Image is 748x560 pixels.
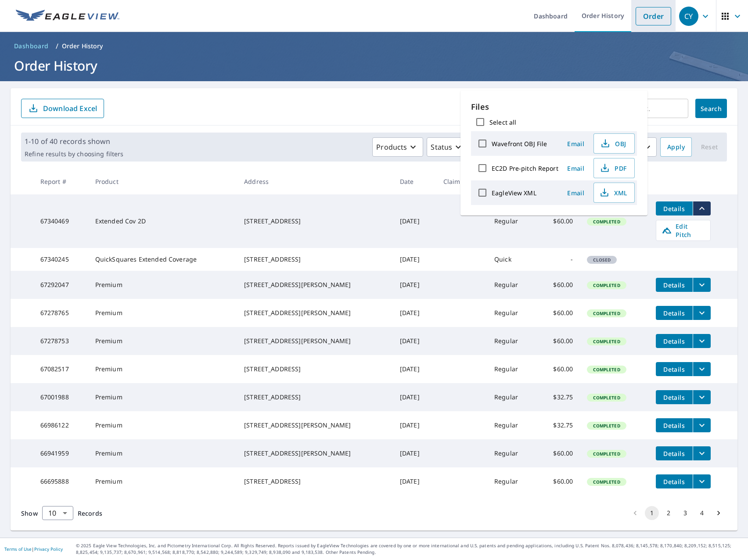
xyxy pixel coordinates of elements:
[88,383,237,411] td: Premium
[588,310,625,316] span: Completed
[88,299,237,327] td: Premium
[656,418,693,432] button: detailsBtn-66986122
[14,42,49,50] span: Dashboard
[662,506,676,520] button: Go to page 2
[565,164,586,172] span: Email
[487,248,536,271] td: Quick
[244,280,386,289] div: [STREET_ADDRESS][PERSON_NAME]
[702,104,720,113] span: Search
[487,439,536,467] td: Regular
[492,164,558,172] label: EC2D Pre-pitch Report
[562,137,590,151] button: Email
[244,365,386,373] div: [STREET_ADDRESS]
[33,467,88,495] td: 66695888
[244,217,386,226] div: [STREET_ADDRESS]
[393,169,436,194] th: Date
[656,220,711,241] a: Edit Pitch
[244,449,386,458] div: [STREET_ADDRESS][PERSON_NAME]
[599,163,627,173] span: PDF
[244,337,386,345] div: [STREET_ADDRESS][PERSON_NAME]
[11,39,737,53] nav: breadcrumb
[427,137,468,157] button: Status
[693,418,711,432] button: filesDropdownBtn-66986122
[489,118,516,126] label: Select all
[88,169,237,194] th: Product
[34,546,63,552] a: Privacy Policy
[693,390,711,404] button: filesDropdownBtn-67001988
[588,338,625,345] span: Completed
[487,355,536,383] td: Regular
[588,282,625,288] span: Completed
[16,10,119,23] img: EV Logo
[487,383,536,411] td: Regular
[656,334,693,348] button: detailsBtn-67278753
[693,474,711,488] button: filesDropdownBtn-66695888
[487,194,536,248] td: Regular
[88,194,237,248] td: Extended Cov 2D
[565,140,586,148] span: Email
[62,42,103,50] p: Order History
[33,248,88,271] td: 67340245
[492,140,547,148] label: Wavefront OBJ File
[593,133,635,154] button: OBJ
[33,327,88,355] td: 67278753
[393,194,436,248] td: [DATE]
[393,355,436,383] td: [DATE]
[88,248,237,271] td: QuickSquares Extended Coverage
[693,334,711,348] button: filesDropdownBtn-67278753
[33,299,88,327] td: 67278765
[88,355,237,383] td: Premium
[78,509,102,517] span: Records
[636,7,671,25] a: Order
[656,362,693,376] button: detailsBtn-67082517
[21,509,38,517] span: Show
[536,248,580,271] td: -
[536,383,580,411] td: $32.75
[656,390,693,404] button: detailsBtn-67001988
[21,99,104,118] button: Download Excel
[244,393,386,402] div: [STREET_ADDRESS]
[11,57,737,75] h1: Order History
[88,439,237,467] td: Premium
[33,194,88,248] td: 67340469
[656,446,693,460] button: detailsBtn-66941959
[487,327,536,355] td: Regular
[661,421,687,430] span: Details
[645,506,659,520] button: page 1
[661,205,687,213] span: Details
[393,383,436,411] td: [DATE]
[393,411,436,439] td: [DATE]
[656,201,693,215] button: detailsBtn-67340469
[660,137,692,157] button: Apply
[712,506,726,520] button: Go to next page
[393,248,436,271] td: [DATE]
[471,101,637,113] p: Files
[237,169,393,194] th: Address
[492,189,536,197] label: EagleView XML
[393,299,436,327] td: [DATE]
[76,542,744,556] p: © 2025 Eagle View Technologies, Inc. and Pictometry International Corp. All Rights Reserved. Repo...
[33,411,88,439] td: 66986122
[4,546,32,552] a: Terms of Use
[562,162,590,175] button: Email
[588,395,625,401] span: Completed
[536,194,580,248] td: $60.00
[661,337,687,345] span: Details
[33,271,88,299] td: 67292047
[693,278,711,292] button: filesDropdownBtn-67292047
[588,257,616,263] span: Closed
[25,136,123,147] p: 1-10 of 40 records shown
[661,477,687,486] span: Details
[588,479,625,485] span: Completed
[693,446,711,460] button: filesDropdownBtn-66941959
[565,189,586,197] span: Email
[679,7,698,26] div: CY
[536,299,580,327] td: $60.00
[536,271,580,299] td: $60.00
[678,506,692,520] button: Go to page 3
[33,169,88,194] th: Report #
[42,506,73,520] div: Show 10 records
[33,383,88,411] td: 67001988
[88,271,237,299] td: Premium
[695,506,709,520] button: Go to page 4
